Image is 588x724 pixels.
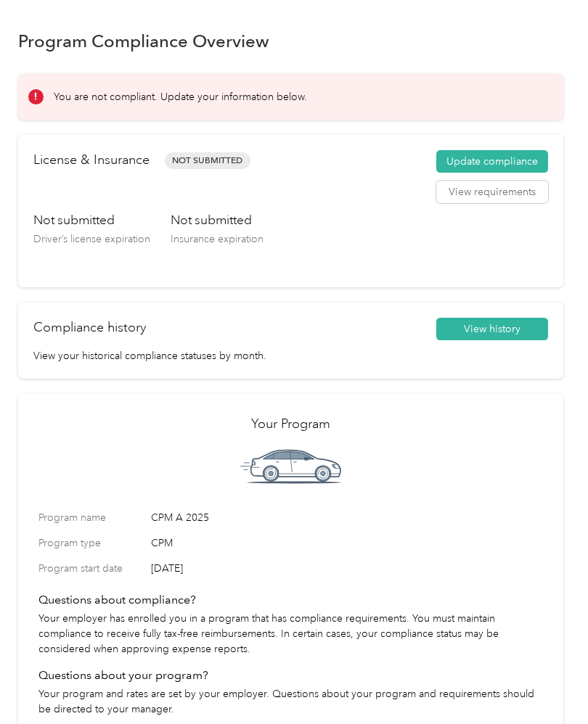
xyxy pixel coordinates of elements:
h3: Not submitted [33,211,150,229]
span: Driver’s license expiration [33,233,150,245]
p: Your employer has enrolled you in a program that has compliance requirements. You must maintain c... [38,611,543,657]
iframe: Everlance-gr Chat Button Frame [507,643,588,724]
h4: Questions about your program? [38,667,543,684]
p: You are not compliant. Update your information below. [54,89,307,104]
h2: License & Insurance [33,150,150,170]
label: Program start date [38,561,146,576]
button: View requirements [436,181,548,204]
span: Insurance expiration [171,233,264,245]
button: Update compliance [436,150,548,173]
h2: Your Program [38,414,543,434]
p: Your program and rates are set by your employer. Questions about your program and requirements sh... [38,686,543,717]
span: [DATE] [151,561,543,576]
h4: Questions about compliance? [38,591,543,609]
label: Program name [38,510,146,525]
button: View history [436,318,548,341]
span: CPM A 2025 [151,510,543,525]
span: CPM [151,535,543,551]
label: Program type [38,535,146,551]
span: Not Submitted [165,152,250,169]
h3: Not submitted [171,211,264,229]
h1: Program Compliance Overview [18,33,269,49]
p: View your historical compliance statuses by month. [33,348,548,363]
h2: Compliance history [33,318,146,337]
